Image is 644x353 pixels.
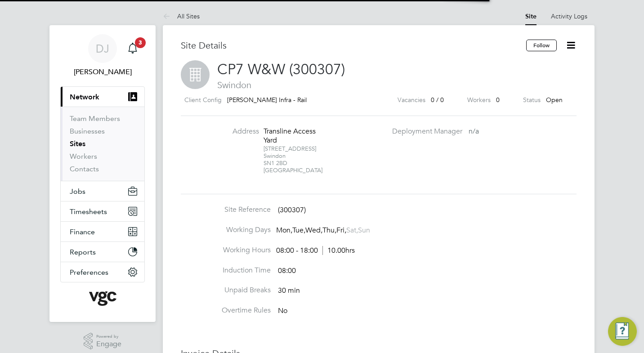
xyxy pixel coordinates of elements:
label: Site Reference [181,205,271,214]
label: Unpaid Breaks [181,286,271,295]
div: [STREET_ADDRESS] Swindon SN1 2BD [GEOGRAPHIC_DATA] [264,145,320,174]
span: Timesheets [70,207,107,216]
button: Finance [61,222,144,241]
a: Go to home page [60,291,145,306]
label: Working Hours [181,246,271,255]
a: Sites [70,139,85,148]
span: 0 [496,96,500,104]
span: Wed, [305,226,322,235]
button: Reports [61,242,144,262]
label: Vacancies [398,94,425,106]
span: Network [70,93,99,101]
span: Fri, [336,226,346,235]
span: Engage [96,340,121,348]
a: Activity Logs [551,12,587,20]
span: Sun [358,226,370,235]
label: Overtime Rules [181,306,271,315]
label: Induction Time [181,266,271,275]
div: Network [61,107,144,181]
span: Donatas Jausicas [60,67,145,77]
a: Workers [70,152,97,161]
span: Sat, [346,226,358,235]
img: vgcgroup-logo-retina.png [89,291,116,306]
label: Working Days [181,225,271,235]
button: Preferences [61,262,144,282]
span: 0 / 0 [431,96,444,104]
label: Deployment Manager [387,127,462,136]
div: 08:00 - 18:00 [276,246,355,255]
span: [PERSON_NAME] Infra - Rail [227,96,307,104]
span: Open [546,96,563,104]
button: Engage Resource Center [608,317,637,346]
span: 10.00hrs [322,246,355,255]
span: 3 [135,37,146,48]
div: Transline Access Yard [264,127,320,146]
span: (300307) [278,206,306,214]
span: Tue, [292,226,305,235]
a: Team Members [70,114,120,123]
span: Preferences [70,268,108,277]
span: Mon, [276,226,292,235]
nav: Main navigation [49,25,156,322]
span: 30 min [278,286,300,295]
label: Status [523,94,541,106]
label: Client Config [184,94,222,106]
label: Address [210,127,259,136]
button: Jobs [61,181,144,201]
a: Powered byEngage [84,333,122,350]
button: Follow [526,40,557,51]
span: Reports [70,248,96,256]
span: Powered by [96,333,121,340]
span: Finance [70,228,95,236]
a: DJ[PERSON_NAME] [60,34,145,77]
span: Jobs [70,187,85,196]
span: CP7 W&W (300307) [217,61,345,78]
span: 08:00 [278,266,296,275]
span: Swindon [181,79,577,91]
span: Thu, [322,226,336,235]
a: All Sites [163,12,200,20]
span: n/a [469,127,479,136]
a: 3 [124,34,142,63]
h3: Site Details [181,40,526,51]
button: Network [61,87,144,107]
a: Site [525,13,537,20]
a: Businesses [70,127,105,135]
a: Contacts [70,165,99,173]
button: Timesheets [61,201,144,221]
span: No [278,306,287,315]
span: DJ [96,43,109,54]
label: Workers [467,94,491,106]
